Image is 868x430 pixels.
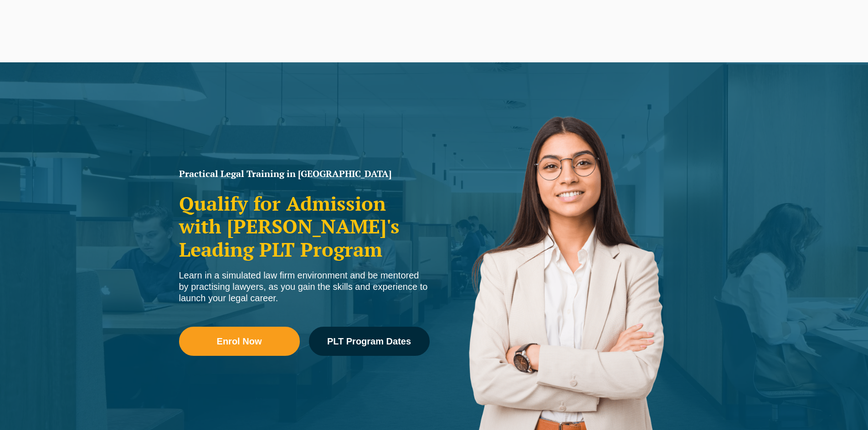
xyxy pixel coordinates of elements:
[217,337,262,346] span: Enrol Now
[179,169,430,178] h1: Practical Legal Training in [GEOGRAPHIC_DATA]
[179,270,430,304] div: Learn in a simulated law firm environment and be mentored by practising lawyers, as you gain the ...
[179,327,300,356] a: Enrol Now
[309,327,430,356] a: PLT Program Dates
[179,192,430,261] h2: Qualify for Admission with [PERSON_NAME]'s Leading PLT Program
[327,337,411,346] span: PLT Program Dates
